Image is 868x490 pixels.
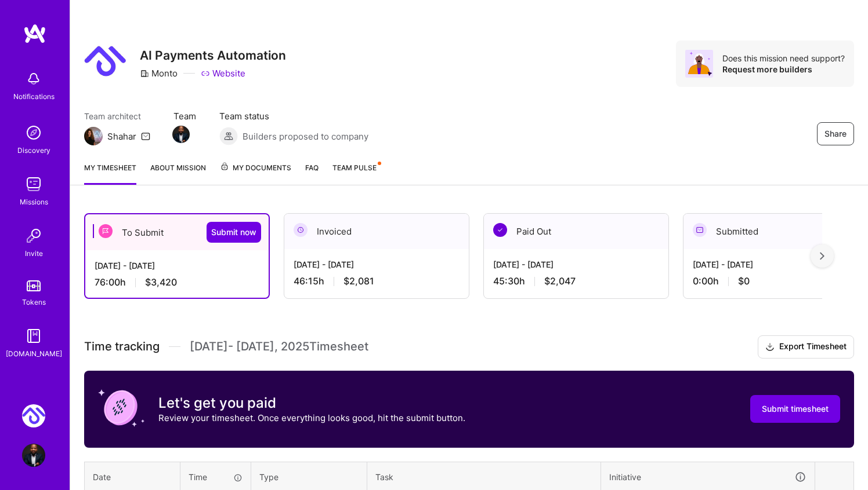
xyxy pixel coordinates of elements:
img: bell [22,67,45,90]
img: To Submit [99,224,113,238]
div: Invite [25,247,43,259]
a: Website [201,67,245,79]
span: $0 [738,275,750,287]
span: $2,081 [343,275,374,287]
div: 76:00 h [95,276,259,288]
button: Submit timesheet [750,395,840,423]
span: [DATE] - [DATE] , 2025 Timesheet [190,339,368,354]
img: right [820,252,824,260]
span: Time tracking [84,339,160,354]
div: [DATE] - [DATE] [95,259,259,272]
div: To Submit [85,214,269,250]
a: Team Member Avatar [173,125,189,144]
div: [DOMAIN_NAME] [6,348,62,360]
div: Discovery [17,144,50,156]
div: Invoiced [284,214,469,249]
a: User Avatar [19,444,48,467]
span: Team [173,110,196,122]
p: Review your timesheet. Once everything looks good, hit the submit button. [158,412,465,424]
img: Builders proposed to company [219,127,238,145]
div: [DATE] - [DATE] [294,258,460,270]
img: Paid Out [493,223,507,237]
span: $3,420 [145,276,177,288]
div: Notifications [13,90,55,103]
span: $2,047 [544,275,576,287]
span: Team architect [84,110,150,122]
img: tokens [27,280,41,291]
div: Paid Out [484,214,668,249]
img: Team Architect [84,127,103,145]
img: coin [98,385,144,431]
div: 45:30 h [493,275,659,287]
button: Share [817,122,854,145]
div: 0:00 h [693,275,859,287]
i: icon Mail [141,131,150,141]
button: Submit now [207,222,261,243]
img: Avatar [685,50,713,78]
span: Builders proposed to company [243,130,368,142]
a: My Documents [220,162,291,185]
div: Tokens [22,296,46,308]
a: Team Pulse [332,162,380,185]
img: User Avatar [22,444,45,467]
i: icon CompanyGray [140,69,149,78]
div: Initiative [609,470,806,484]
a: About Mission [150,162,206,185]
div: Time [189,471,243,483]
a: My timesheet [84,162,136,185]
div: [DATE] - [DATE] [493,258,659,270]
div: [DATE] - [DATE] [693,258,859,270]
span: Team Pulse [332,163,377,172]
div: Missions [20,196,48,208]
div: Does this mission need support? [722,53,845,64]
h3: AI Payments Automation [140,48,286,63]
div: Submitted [683,214,868,249]
a: Monto: AI Payments Automation [19,404,48,427]
span: Team status [219,110,368,122]
span: Submit now [211,226,256,238]
i: icon Download [765,341,775,353]
img: Invite [22,224,45,247]
span: Share [824,128,847,140]
img: teamwork [22,173,45,196]
img: logo [23,23,46,44]
img: Team Member Avatar [172,126,190,143]
div: Request more builders [722,64,845,75]
img: discovery [22,121,45,144]
img: guide book [22,324,45,348]
img: Invoiced [294,223,308,237]
img: Monto: AI Payments Automation [22,404,45,427]
img: Company Logo [84,41,126,82]
h3: Let's get you paid [158,394,465,412]
span: Submit timesheet [762,403,829,415]
span: My Documents [220,162,291,174]
button: Export Timesheet [758,335,854,359]
div: Shahar [107,130,136,142]
div: 46:15 h [294,275,460,287]
div: Monto [140,67,178,79]
img: Submitted [693,223,707,237]
a: FAQ [305,162,319,185]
